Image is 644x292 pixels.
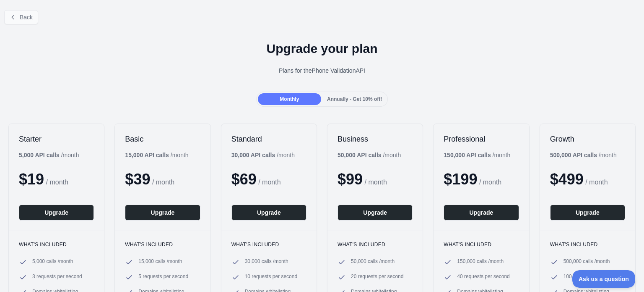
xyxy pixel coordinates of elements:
[444,171,477,188] span: $ 199
[231,152,275,158] b: 30,000 API calls
[338,152,382,158] b: 50,000 API calls
[231,171,257,188] span: $ 69
[338,151,401,159] div: / month
[231,134,306,144] h2: Standard
[550,171,584,188] span: $ 499
[231,151,295,159] div: / month
[550,134,625,144] h2: Growth
[338,134,413,144] h2: Business
[550,152,597,158] b: 500,000 API calls
[338,171,363,188] span: $ 99
[444,152,491,158] b: 150,000 API calls
[444,134,519,144] h2: Professional
[550,151,617,159] div: / month
[444,151,510,159] div: / month
[572,270,636,288] iframe: Toggle Customer Support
